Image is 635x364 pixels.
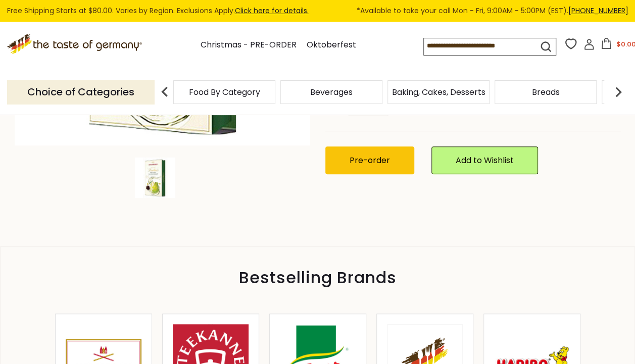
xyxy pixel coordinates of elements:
div: Free Shipping Starts at $80.00. Varies by Region. Exclusions Apply. [7,5,628,17]
span: *Available to take your call Mon - Fri, 9:00AM - 5:00PM (EST). [357,5,628,17]
p: Choice of Categories [7,80,155,105]
a: Food By Category [189,88,260,96]
button: Pre-order [325,146,414,174]
a: Baking, Cakes, Desserts [392,88,485,96]
a: Add to Wishlist [431,146,538,174]
a: Beverages [310,88,353,96]
span: Pre-order [350,154,390,166]
a: Breads [532,88,560,96]
a: [PHONE_NUMBER] [568,6,628,16]
img: Schladerer Williams Pear Brandy Dark Chocolate Pralines [135,158,175,198]
a: Oktoberfest [307,38,356,52]
div: Bestselling Brands [1,272,634,283]
a: Christmas - PRE-ORDER [201,38,297,52]
img: previous arrow [155,82,175,102]
a: Click here for details. [235,6,309,16]
img: next arrow [608,82,628,102]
